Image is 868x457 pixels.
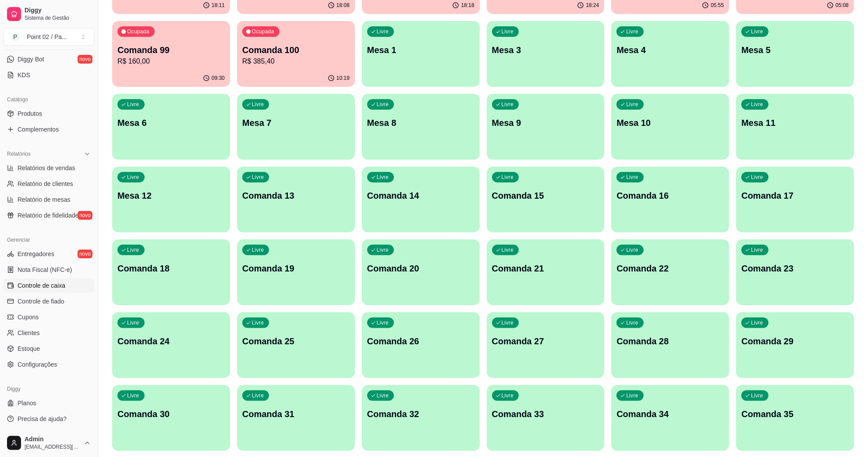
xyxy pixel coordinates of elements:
[18,414,67,423] span: Precisa de ajuda?
[4,326,94,340] a: Clientes
[4,193,94,207] a: Relatório de mesas
[4,122,94,136] a: Complementos
[117,56,225,67] p: R$ 160,00
[242,335,350,347] p: Comanda 25
[736,167,854,232] button: LivreComanda 17
[736,21,854,87] button: LivreMesa 5
[362,94,480,160] button: LivreMesa 8
[18,71,30,79] span: KDS
[362,312,480,378] button: LivreComanda 26
[4,278,94,293] a: Controle de caixa
[616,117,724,129] p: Mesa 10
[18,297,64,306] span: Controle de fiado
[751,246,763,253] p: Livre
[18,265,72,274] span: Nota Fiscal (NFC-e)
[127,174,139,181] p: Livre
[112,239,230,305] button: LivreComanda 18
[4,357,94,371] a: Configurações
[4,52,94,66] a: Diggy Botnovo
[751,392,763,399] p: Livre
[367,408,475,420] p: Comanda 32
[4,382,94,396] div: Diggy
[836,2,849,9] p: 05:08
[127,319,139,326] p: Livre
[616,335,724,347] p: Comanda 28
[242,117,350,129] p: Mesa 7
[112,21,230,87] button: OcupadaComanda 99R$ 160,0009:30
[252,392,264,399] p: Livre
[27,32,67,41] div: Point 02 / Pa ...
[11,32,20,41] span: P
[362,21,480,87] button: LivreMesa 1
[367,262,475,275] p: Comanda 20
[4,107,94,121] a: Produtos
[751,28,763,35] p: Livre
[4,28,94,46] button: Select a team
[611,312,729,378] button: LivreComanda 28
[117,44,225,56] p: Comanda 99
[611,94,729,160] button: LivreMesa 10
[112,167,230,232] button: LivreMesa 12
[18,125,59,134] span: Complementos
[4,4,94,25] a: DiggySistema de Gestão
[751,101,763,108] p: Livre
[25,443,80,450] span: [EMAIL_ADDRESS][DOMAIN_NAME]
[362,239,480,305] button: LivreComanda 20
[4,294,94,308] a: Controle de fiado
[741,44,849,56] p: Mesa 5
[362,167,480,232] button: LivreComanda 14
[252,28,274,35] p: Ocupada
[112,312,230,378] button: LivreComanda 24
[4,412,94,426] a: Precisa de ajuda?
[18,250,54,258] span: Entregadores
[492,408,599,420] p: Comanda 33
[18,164,75,172] span: Relatórios de vendas
[367,44,475,56] p: Mesa 1
[502,101,514,108] p: Livre
[611,21,729,87] button: LivreMesa 4
[711,2,724,9] p: 05:55
[736,312,854,378] button: LivreComanda 29
[741,262,849,275] p: Comanda 23
[127,246,139,253] p: Livre
[252,101,264,108] p: Livre
[736,385,854,451] button: LivreComanda 35
[492,262,599,275] p: Comanda 21
[242,56,350,67] p: R$ 385,40
[616,408,724,420] p: Comanda 34
[18,399,36,407] span: Planos
[487,21,605,87] button: LivreMesa 3
[25,436,80,443] span: Admin
[362,385,480,451] button: LivreComanda 32
[487,167,605,232] button: LivreComanda 15
[18,109,42,118] span: Produtos
[4,432,94,453] button: Admin[EMAIL_ADDRESS][DOMAIN_NAME]
[626,28,638,35] p: Livre
[117,262,225,275] p: Comanda 18
[18,281,65,290] span: Controle de caixa
[252,246,264,253] p: Livre
[212,75,225,82] p: 09:30
[611,239,729,305] button: LivreComanda 22
[337,2,350,9] p: 18:08
[626,101,638,108] p: Livre
[377,392,389,399] p: Livre
[252,319,264,326] p: Livre
[117,189,225,202] p: Mesa 12
[611,385,729,451] button: LivreComanda 34
[242,262,350,275] p: Comanda 19
[4,247,94,261] a: Entregadoresnovo
[492,189,599,202] p: Comanda 15
[502,319,514,326] p: Livre
[736,239,854,305] button: LivreComanda 23
[4,93,94,107] div: Catálogo
[112,385,230,451] button: LivreComanda 30
[502,246,514,253] p: Livre
[616,262,724,275] p: Comanda 22
[751,319,763,326] p: Livre
[502,392,514,399] p: Livre
[242,408,350,420] p: Comanda 31
[18,55,44,64] span: Diggy Bot
[616,44,724,56] p: Mesa 4
[502,28,514,35] p: Livre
